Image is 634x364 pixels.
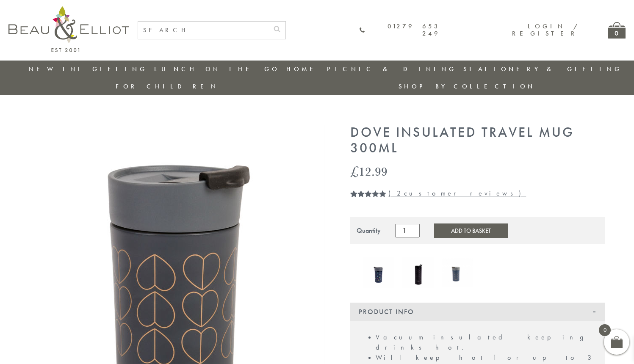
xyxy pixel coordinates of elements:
img: Confetti Insulated Travel Mug 350ml [363,257,394,288]
input: SEARCH [138,22,269,39]
img: Navy Vacuum Insulated Travel Mug 300ml [442,258,473,287]
a: Picnic & Dining [327,65,457,73]
div: Quantity [357,227,381,234]
img: logo [8,6,129,52]
a: Confetti Insulated Travel Mug 350ml [363,257,394,290]
h1: Dove Insulated Travel Mug 300ml [350,125,605,156]
li: Vacuum insulated – keeping drinks hot. [376,332,597,353]
a: Lunch On The Go [154,65,280,73]
a: Stationery & Gifting [463,65,622,73]
a: New in! [29,65,86,73]
a: For Children [116,82,219,91]
bdi: 12.99 [350,163,388,180]
a: Manhattan Stainless Steel Drinks Bottle [402,257,434,290]
input: Product quantity [395,224,420,237]
a: Login / Register [512,22,579,38]
div: Product Info [350,303,605,321]
span: £ [350,163,359,180]
a: 01279 653 249 [359,23,440,38]
img: Manhattan Stainless Steel Drinks Bottle [402,257,434,288]
a: Navy Vacuum Insulated Travel Mug 300ml [442,258,473,289]
a: Gifting [92,65,147,73]
a: Home [286,65,320,73]
a: (2customer reviews) [388,189,526,198]
span: 2 [397,189,404,198]
span: Rated out of 5 based on customer ratings [350,190,387,227]
a: 0 [608,22,626,39]
span: 0 [599,324,611,336]
a: Shop by collection [399,82,535,91]
button: Add to Basket [434,223,508,238]
div: Rated 5.00 out of 5 [350,190,387,197]
span: 2 [350,190,354,207]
